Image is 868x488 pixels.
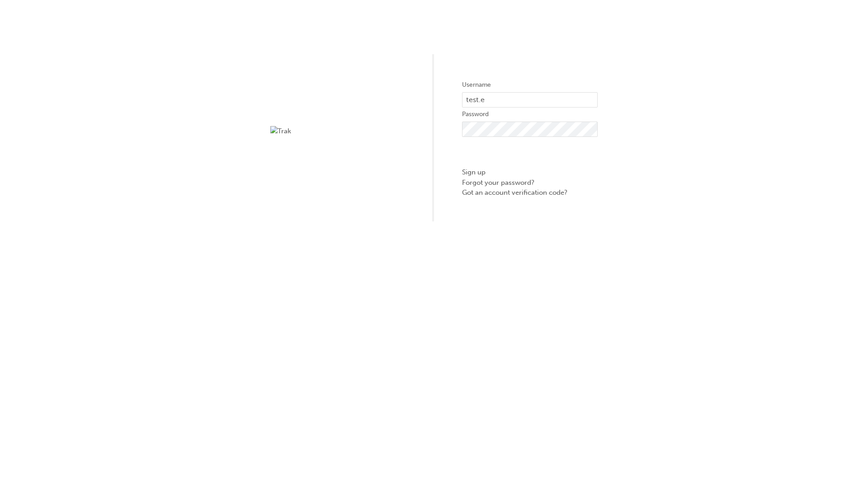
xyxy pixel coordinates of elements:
img: Trak [270,126,406,136]
label: Username [462,80,598,90]
input: Username [462,92,598,108]
a: Forgot your password? [462,178,598,188]
a: Sign up [462,167,598,178]
label: Password [462,109,598,120]
button: Sign In [462,144,598,161]
a: Got an account verification code? [462,188,598,198]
